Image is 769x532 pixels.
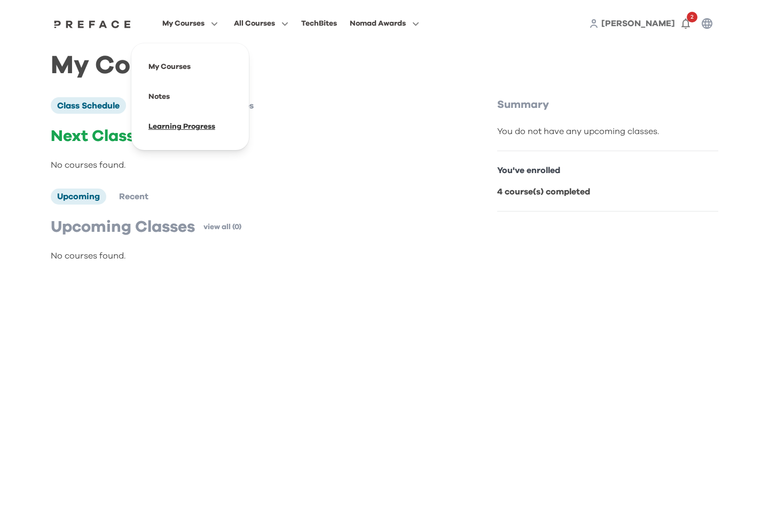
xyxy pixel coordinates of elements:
a: Notes [148,93,170,100]
p: No courses found. [51,159,452,171]
button: 2 [675,13,696,34]
a: My Courses [148,63,191,71]
a: Learning Progress [148,123,215,130]
span: My Courses [162,17,205,30]
p: No courses found. [51,249,452,262]
span: 2 [687,12,697,22]
div: TechBites [301,17,337,30]
p: You've enrolled [497,164,718,177]
p: Upcoming Classes [51,217,195,237]
button: All Courses [231,17,292,30]
img: Preface Logo [51,20,134,28]
h1: My Courses [51,60,718,72]
span: Class Schedule [57,101,120,110]
a: [PERSON_NAME] [601,17,675,30]
div: You do not have any upcoming classes. [497,125,718,138]
span: [PERSON_NAME] [601,19,675,28]
a: view all (0) [203,222,241,232]
button: Nomad Awards [347,17,422,30]
span: Upcoming [57,192,100,201]
button: My Courses [159,17,221,30]
b: 4 course(s) completed [497,187,590,196]
a: Preface Logo [51,19,134,28]
span: All Courses [234,17,275,30]
span: Recent [119,192,148,201]
p: Summary [497,97,718,112]
span: Nomad Awards [350,17,406,30]
p: Next Class [51,127,452,146]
